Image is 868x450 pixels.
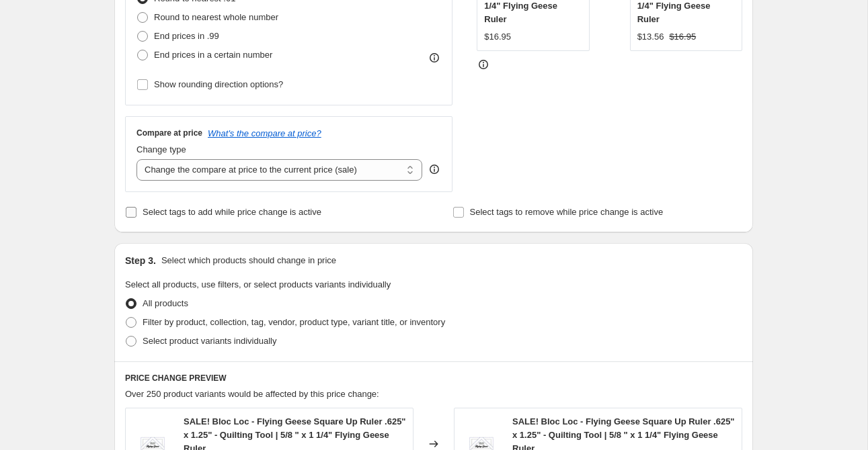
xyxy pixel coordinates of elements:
[143,207,321,217] span: Select tags to add while price change is active
[637,30,664,44] div: $13.56
[154,50,272,60] span: End prices in a certain number
[470,207,664,217] span: Select tags to remove while price change is active
[136,128,202,138] h3: Compare at price
[484,30,511,44] div: $16.95
[125,254,156,267] h2: Step 3.
[143,317,445,327] span: Filter by product, collection, tag, vendor, product type, variant title, or inventory
[143,336,276,346] span: Select product variants individually
[143,298,188,308] span: All products
[154,79,283,89] span: Show rounding direction options?
[125,389,379,399] span: Over 250 product variants would be affected by this price change:
[125,373,742,384] h6: PRICE CHANGE PREVIEW
[136,144,186,154] span: Change type
[154,12,278,22] span: Round to nearest whole number
[669,30,696,44] strike: $16.95
[161,254,336,267] p: Select which products should change in price
[125,279,391,289] span: Select all products, use filters, or select products variants individually
[154,31,219,41] span: End prices in .99
[428,163,441,176] div: help
[208,128,321,138] button: What's the compare at price?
